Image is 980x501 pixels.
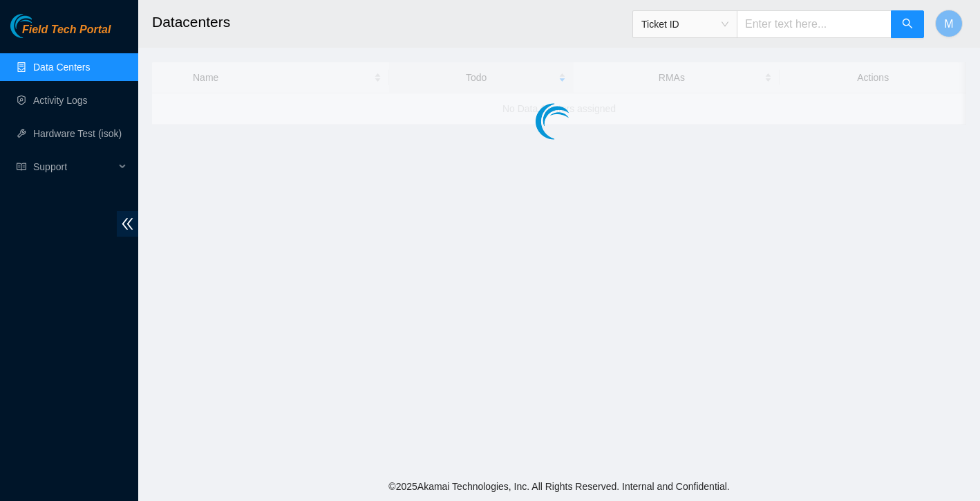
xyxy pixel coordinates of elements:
[902,18,913,31] span: search
[10,25,111,43] a: Akamai TechnologiesField Tech Portal
[33,153,115,181] span: Support
[117,211,138,237] span: double-left
[33,62,90,73] a: Data Centers
[935,10,963,37] button: M
[891,10,924,38] button: search
[33,128,122,139] a: Hardware Test (isok)
[737,10,892,38] input: Enter text here...
[944,15,953,33] span: M
[641,14,728,35] span: Ticket ID
[33,95,88,106] a: Activity Logs
[17,162,26,172] span: read
[10,14,70,38] img: Akamai Technologies
[138,472,980,501] footer: © 2025 Akamai Technologies, Inc. All Rights Reserved. Internal and Confidential.
[22,24,111,37] span: Field Tech Portal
